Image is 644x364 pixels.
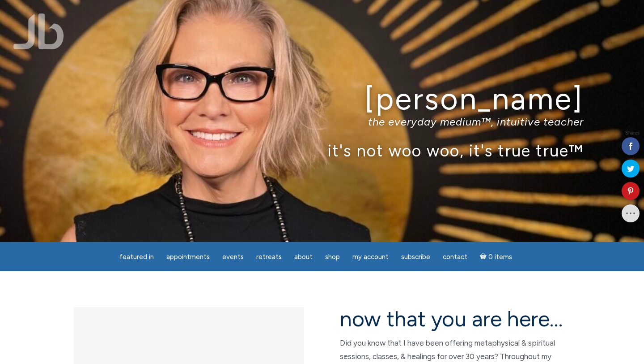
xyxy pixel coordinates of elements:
[347,248,394,266] a: My Account
[437,248,473,266] a: Contact
[325,253,340,261] span: Shop
[488,254,512,260] span: 0 items
[352,253,389,261] span: My Account
[256,253,282,261] span: Retreats
[13,13,64,49] img: Jamie Butler. The Everyday Medium
[443,253,467,261] span: Contact
[161,248,215,266] a: Appointments
[320,248,345,266] a: Shop
[289,248,318,266] a: About
[60,141,584,160] p: it's not woo woo, it's true true™
[119,253,154,261] span: featured in
[625,131,640,135] span: Shares
[396,248,436,266] a: Subscribe
[401,253,430,261] span: Subscribe
[251,248,287,266] a: Retreats
[475,247,517,266] a: Cart0 items
[114,248,159,266] a: featured in
[222,253,244,261] span: Events
[166,253,210,261] span: Appointments
[60,115,584,128] p: the everyday medium™, intuitive teacher
[60,82,584,116] h1: [PERSON_NAME]
[217,248,249,266] a: Events
[294,253,313,261] span: About
[480,253,488,261] i: Cart
[340,307,570,331] h2: now that you are here…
